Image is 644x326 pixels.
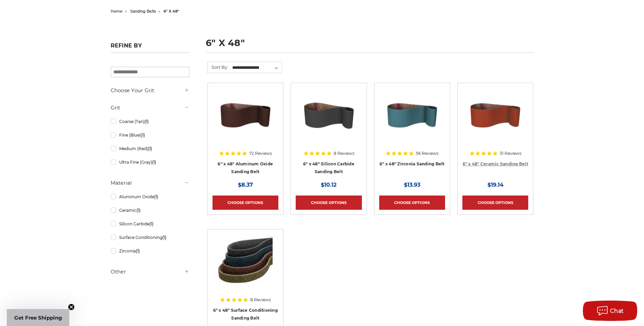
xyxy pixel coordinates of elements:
a: Ceramic [111,204,189,216]
img: 6" x 48" Zirconia Sanding Belt [385,88,439,142]
a: Aluminum Oxide [111,191,189,203]
a: 6" x 48" Ceramic Sanding Belt [462,88,528,154]
h5: Other [111,268,189,276]
a: Silicon Carbide [111,218,189,230]
span: (1) [162,235,166,240]
a: Choose Options [462,196,528,210]
h5: Material [111,179,189,187]
a: sanding belts [130,9,156,14]
span: (1) [149,221,153,226]
button: Chat [583,301,637,321]
a: Coarse (Tan) [111,116,189,127]
a: 6" x 48" Zirconia Sanding Belt [379,88,445,154]
a: 6" x 48" Ceramic Sanding Belt [463,161,528,166]
span: 8 Reviews [250,298,271,302]
span: 31 Reviews [500,151,521,156]
a: 6" x 48" Surface Conditioning Sanding Belt [213,308,278,321]
span: 6" x 48" [164,9,179,14]
span: (1) [145,119,149,124]
a: 6" x 48" Silicon Carbide Sanding Belt [303,161,354,174]
span: (1) [152,160,156,165]
h1: 6" x 48" [206,38,534,53]
span: 56 Reviews [416,151,439,156]
label: Sort By: [208,62,228,72]
h5: Grit [111,104,189,112]
img: 6" x 48" Silicon Carbide File Belt [301,88,356,142]
span: $8.37 [238,182,253,188]
span: Get Free Shipping [14,314,62,321]
a: home [111,9,123,14]
span: (1) [154,194,158,199]
a: Fine (Blue) [111,129,189,141]
img: 6"x48" Surface Conditioning Sanding Belts [218,234,273,288]
img: 6" x 48" Aluminum Oxide Sanding Belt [218,88,273,142]
a: 6" x 48" Zirconia Sanding Belt [380,161,445,166]
select: Sort By: [231,63,282,73]
h5: Refine by [111,42,189,53]
a: Choose Options [213,196,278,210]
span: Chat [610,308,624,314]
a: Choose Options [379,196,445,210]
a: 6" x 48" Silicon Carbide File Belt [296,88,362,154]
a: 6"x48" Surface Conditioning Sanding Belts [213,234,278,300]
span: 8 Reviews [334,151,354,156]
a: Ultra Fine (Gray) [111,156,189,168]
button: Close teaser [68,304,75,310]
img: 6" x 48" Ceramic Sanding Belt [468,88,522,142]
span: (1) [136,208,141,213]
h5: Choose Your Grit [111,86,189,95]
a: 6" x 48" Aluminum Oxide Sanding Belt [213,88,278,154]
a: Medium (Red) [111,143,189,155]
a: Choose Options [296,196,362,210]
span: $13.93 [404,182,420,188]
a: 6" x 48" Aluminum Oxide Sanding Belt [218,161,273,174]
span: $10.12 [321,182,336,188]
div: Get Free ShippingClose teaser [7,309,69,326]
span: (1) [136,248,140,253]
a: Surface Conditioning [111,231,189,243]
span: 72 Reviews [249,151,272,156]
span: (1) [141,133,145,138]
span: (1) [148,146,152,151]
span: $19.14 [487,182,503,188]
a: Zirconia [111,245,189,257]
